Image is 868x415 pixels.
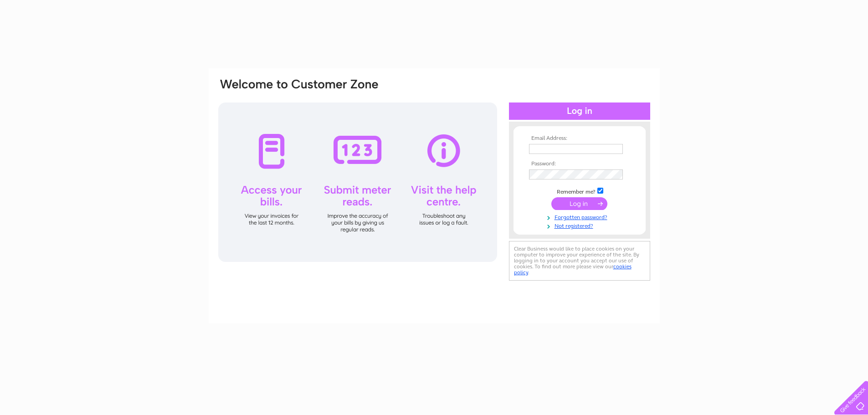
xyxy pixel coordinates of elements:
th: Password: [527,161,632,167]
a: Forgotten password? [529,212,632,221]
div: Clear Business would like to place cookies on your computer to improve your experience of the sit... [509,241,650,281]
td: Remember me? [527,186,632,195]
a: Not registered? [529,221,632,230]
a: cookies policy [514,263,632,276]
th: Email Address: [527,135,632,142]
input: Submit [551,197,607,210]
